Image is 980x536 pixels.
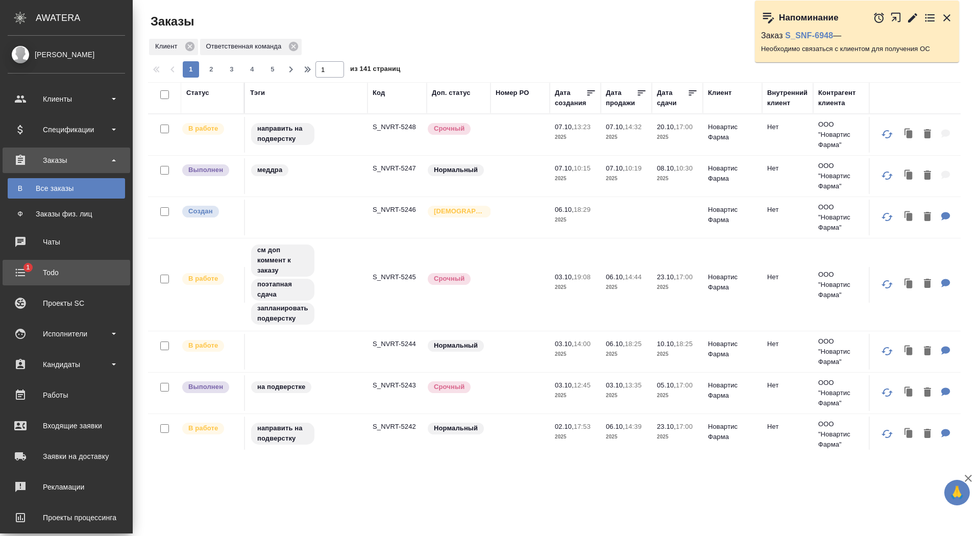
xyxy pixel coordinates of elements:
[8,153,125,168] div: Заказы
[944,480,970,505] button: 🙏
[188,206,213,216] p: Создан
[555,206,574,213] p: 06.10,
[767,205,808,215] p: Нет
[181,422,239,435] div: Выставляет ПМ после принятия заказа от КМа
[434,124,464,134] p: Срочный
[919,382,936,403] button: Удалить
[818,119,867,150] p: ООО "Новартис Фарма"
[818,88,867,108] div: Контрагент клиента
[657,340,676,348] p: 10.10,
[250,88,265,98] div: Тэги
[373,380,422,391] p: S_NVRT-5243
[181,205,239,218] div: Выставляется автоматически при создании заказа
[8,326,125,342] div: Исполнители
[555,164,574,172] p: 07.10,
[250,122,362,146] div: направить на подверстку
[244,64,260,75] span: 4
[8,418,125,433] div: Входящие заявки
[818,336,867,367] p: ООО "Новартис Фарма"
[919,165,936,186] button: Удалить
[948,482,966,503] span: 🙏
[873,12,885,24] button: Отложить
[36,8,133,28] div: AWATERA
[8,449,125,464] div: Заявки на доставку
[875,339,899,363] button: Обновить
[496,88,529,98] div: Номер PO
[708,272,757,293] p: Новартис Фарма
[13,183,120,193] div: Все заказы
[676,381,693,389] p: 17:00
[899,341,919,362] button: Клонировать
[818,270,867,300] p: ООО "Новартис Фарма"
[257,382,305,392] p: на подверстке
[761,44,953,54] p: Необходимо связаться с клиентом для получения ОС
[555,88,586,108] div: Дата создания
[676,123,693,131] p: 17:00
[779,13,839,23] p: Напоминание
[767,339,808,349] p: Нет
[181,339,239,353] div: Выставляет ПМ после принятия заказа от КМа
[818,419,867,450] p: ООО "Новартис Фарма"
[676,273,693,281] p: 17:00
[3,474,130,500] a: Рекламации
[181,380,239,394] div: Выставляет ПМ после сдачи и проведения начислений. Последний этап для ПМа
[657,391,698,401] p: 2025
[555,215,596,225] p: 2025
[555,432,596,442] p: 2025
[3,444,130,469] a: Заявки на доставку
[708,122,757,142] p: Новартис Фарма
[785,31,833,40] a: S_SNF-6948
[427,339,485,353] div: Статус по умолчанию для стандартных заказов
[708,163,757,184] p: Новартис Фарма
[427,122,485,136] div: Выставляется автоматически, если на указанный объем услуг необходимо больше времени в стандартном...
[555,423,574,430] p: 02.10,
[919,207,936,228] button: Удалить
[657,381,676,389] p: 05.10,
[181,163,239,177] div: Выставляет ПМ после сдачи и проведения начислений. Последний этап для ПМа
[188,165,223,175] p: Выполнен
[434,340,478,351] p: Нормальный
[8,296,125,311] div: Проекты SC
[427,380,485,394] div: Выставляется автоматически, если на указанный объем услуг необходимо больше времени в стандартном...
[625,423,642,430] p: 14:39
[657,282,698,293] p: 2025
[657,123,676,131] p: 20.10,
[8,49,125,60] div: [PERSON_NAME]
[8,91,125,107] div: Клиенты
[373,339,422,349] p: S_NVRT-5244
[767,380,808,391] p: Нет
[373,163,422,174] p: S_NVRT-5247
[625,381,642,389] p: 13:35
[250,163,362,177] div: меддра
[257,165,282,175] p: меддра
[657,174,698,184] p: 2025
[427,205,485,218] div: Выставляется автоматически для первых 3 заказов нового контактного лица. Особое внимание
[875,122,899,147] button: Обновить
[373,205,422,215] p: S_NVRT-5246
[818,161,867,191] p: ООО "Новартис Фарма"
[8,234,125,250] div: Чаты
[919,274,936,295] button: Удалить
[875,163,899,188] button: Обновить
[373,422,422,432] p: S_NVRT-5242
[574,340,591,348] p: 14:00
[264,61,281,78] button: 5
[250,380,362,394] div: на подверстке
[181,272,239,286] div: Выставляет ПМ после принятия заказа от КМа
[625,273,642,281] p: 14:44
[890,7,902,29] button: Открыть в новой вкладке
[657,164,676,172] p: 08.10,
[657,273,676,281] p: 23.10,
[574,206,591,213] p: 18:29
[676,340,693,348] p: 18:25
[206,41,285,52] p: Ответственная команда
[606,423,625,430] p: 06.10,
[574,273,591,281] p: 19:08
[899,274,919,295] button: Клонировать
[181,122,239,136] div: Выставляет ПМ после принятия заказа от КМа
[244,61,260,78] button: 4
[708,339,757,359] p: Новартис Фарма
[188,274,218,284] p: В работе
[941,12,953,24] button: Закрыть
[761,31,953,41] p: Заказ —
